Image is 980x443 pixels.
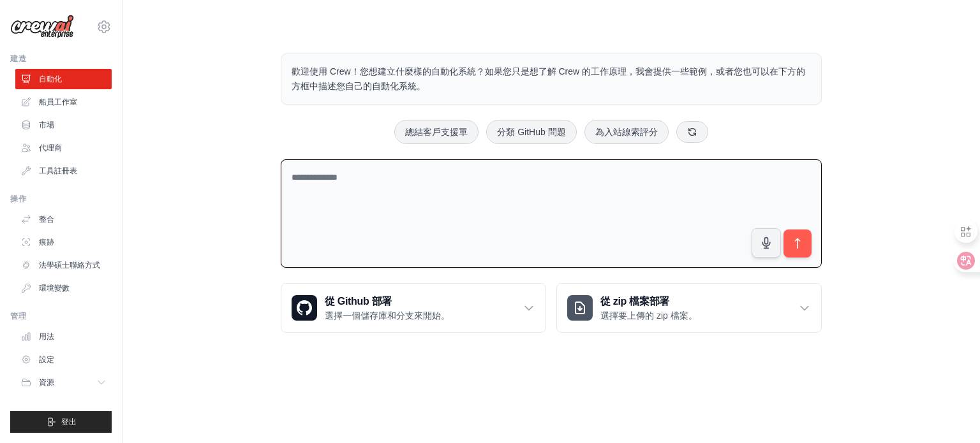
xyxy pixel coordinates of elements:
font: 登出 [61,418,77,426]
a: 工具註冊表 [15,161,112,181]
font: 分類 GitHub 問題 [497,127,565,137]
font: 設定 [39,355,54,364]
a: 自動化 [15,69,112,89]
font: 總結客戶支援單 [405,127,468,137]
font: 歡迎使用 Crew！您想建立什麼樣的自動化系統？如果您只是想了解 Crew 的工作原理，我會提供一些範例，或者您也可以在下方的方框中描述您自己的自動化系統。 [292,66,805,91]
font: 船員工作室 [39,98,77,106]
font: 工具註冊表 [39,166,77,175]
font: 選擇一個儲存庫和分支來開始。 [325,310,450,321]
button: 登出 [10,411,112,433]
a: 用法 [15,326,112,347]
button: 總結客戶支援單 [394,120,479,144]
a: 船員工作室 [15,92,112,112]
font: 代理商 [39,143,62,152]
div: 聊天小工具 [916,382,980,443]
button: 分類 GitHub 問題 [486,120,576,144]
font: 痕跡 [39,238,54,247]
font: 從 Github 部署 [325,296,392,307]
font: 自動化 [39,75,62,84]
a: 設定 [15,349,112,370]
font: 資源 [39,378,54,387]
font: 法學碩士聯絡方式 [39,261,100,270]
font: 選擇要上傳的 zip 檔案。 [600,310,697,321]
img: 標識 [10,15,74,39]
a: 市場 [15,115,112,135]
font: 環境變數 [39,284,70,293]
font: 市場 [39,120,54,129]
button: 為入站線索評分 [584,120,669,144]
font: 從 zip 檔案部署 [600,296,669,307]
a: 環境變數 [15,278,112,298]
a: 痕跡 [15,232,112,252]
font: 操作 [10,194,26,203]
font: 用法 [39,332,54,341]
font: 管理 [10,312,26,321]
a: 代理商 [15,138,112,158]
font: 整合 [39,215,54,224]
a: 整合 [15,209,112,229]
iframe: Chat Widget [916,382,980,443]
a: 法學碩士聯絡方式 [15,255,112,275]
button: 資源 [15,372,112,393]
font: 為入站線索評分 [595,127,658,137]
font: 建造 [10,54,26,63]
